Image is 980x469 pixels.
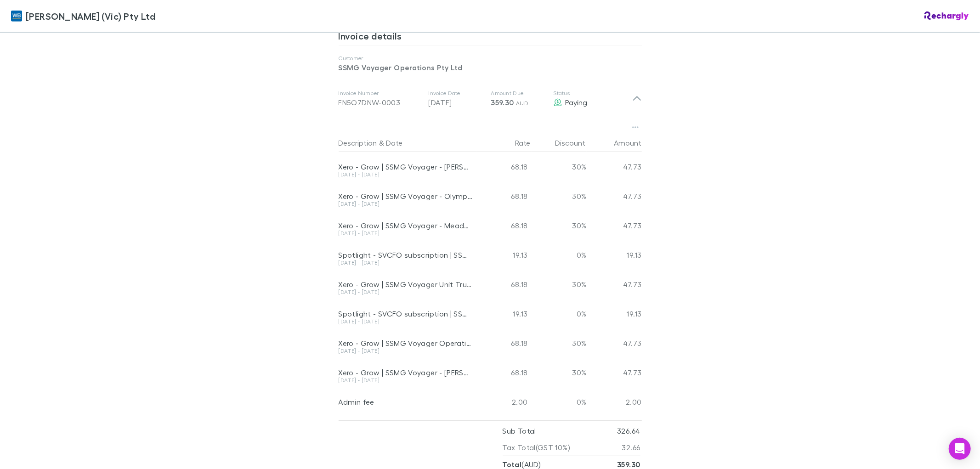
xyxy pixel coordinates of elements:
[339,309,473,318] div: Spotlight - SVCFO subscription | SSMG Voyager Operations Pty Ltd
[503,460,522,469] strong: Total
[587,240,642,270] div: 19.13
[532,152,587,181] div: 30%
[339,30,642,45] h3: Invoice details
[491,98,514,107] span: 359.30
[386,134,403,152] button: Date
[339,62,642,73] p: SSMG Voyager Operations Pty Ltd
[339,221,473,230] div: Xero - Grow | SSMG Voyager - Meadowbank Tennis
[476,152,532,181] div: 68.18
[532,299,587,328] div: 0%
[476,299,532,328] div: 19.13
[566,98,588,107] span: Paying
[339,397,473,407] div: Admin fee
[617,423,640,439] p: 326.64
[331,80,649,117] div: Invoice NumberEN5O7DNW-0003Invoice Date[DATE]Amount Due359.30 AUDStatusPaying
[339,289,473,295] div: [DATE] - [DATE]
[532,387,587,417] div: 0%
[491,90,546,97] p: Amount Due
[617,460,640,469] strong: 359.30
[587,181,642,211] div: 47.73
[532,211,587,240] div: 30%
[587,211,642,240] div: 47.73
[339,201,473,207] div: [DATE] - [DATE]
[503,439,571,456] p: Tax Total (GST 10%)
[339,319,473,324] div: [DATE] - [DATE]
[339,55,642,62] p: Customer
[476,181,532,211] div: 68.18
[339,250,473,260] div: Spotlight - SVCFO subscription | SSMG Voyager Unit Trust
[587,358,642,387] div: 47.73
[476,328,532,358] div: 68.18
[587,299,642,328] div: 19.13
[339,162,473,171] div: Xero - Grow | SSMG Voyager - [PERSON_NAME] Park Tennis
[532,270,587,299] div: 30%
[532,328,587,358] div: 30%
[339,134,473,152] div: &
[339,97,421,108] div: EN5O7DNW-0003
[339,280,473,289] div: Xero - Grow | SSMG Voyager Unit Trust
[503,423,536,439] p: Sub Total
[339,172,473,177] div: [DATE] - [DATE]
[476,358,532,387] div: 68.18
[429,97,484,108] p: [DATE]
[587,328,642,358] div: 47.73
[949,438,971,460] div: Open Intercom Messenger
[554,90,632,97] p: Status
[622,439,640,456] p: 32.66
[339,368,473,377] div: Xero - Grow | SSMG Voyager - [PERSON_NAME] Tennis
[476,270,532,299] div: 68.18
[587,387,642,417] div: 2.00
[339,192,473,201] div: Xero - Grow | SSMG Voyager - Olympic Park Tennis
[339,134,377,152] button: Description
[532,240,587,270] div: 0%
[476,387,532,417] div: 2.00
[26,9,155,23] span: [PERSON_NAME] (Vic) Pty Ltd
[339,378,473,383] div: [DATE] - [DATE]
[532,358,587,387] div: 30%
[339,90,421,97] p: Invoice Number
[339,339,473,348] div: Xero - Grow | SSMG Voyager Operations Pty Limited
[924,11,969,21] img: Rechargly Logo
[532,181,587,211] div: 30%
[476,240,532,270] div: 19.13
[339,231,473,236] div: [DATE] - [DATE]
[11,11,22,22] img: William Buck (Vic) Pty Ltd's Logo
[587,270,642,299] div: 47.73
[339,260,473,266] div: [DATE] - [DATE]
[516,100,528,107] span: AUD
[429,90,484,97] p: Invoice Date
[339,348,473,354] div: [DATE] - [DATE]
[587,152,642,181] div: 47.73
[476,211,532,240] div: 68.18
